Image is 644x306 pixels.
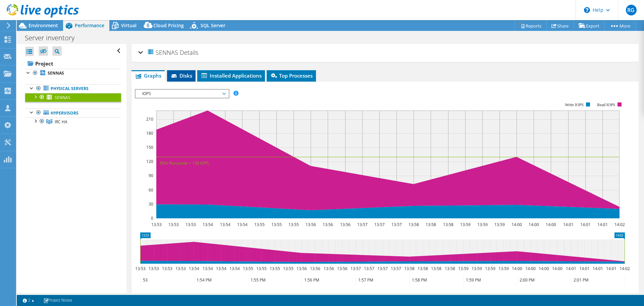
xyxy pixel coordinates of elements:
[525,266,536,271] text: 14:00
[494,222,505,227] text: 13:59
[149,173,153,178] text: 90
[563,222,574,227] text: 14:01
[149,187,153,193] text: 60
[39,296,77,305] a: Project Notes
[477,222,488,227] text: 13:59
[254,222,265,227] text: 13:55
[351,266,361,271] text: 13:57
[404,266,415,271] text: 13:58
[498,266,509,271] text: 13:59
[472,266,482,271] text: 13:59
[418,266,428,271] text: 13:58
[201,22,225,29] span: SQL Server
[391,266,401,271] text: 13:57
[288,222,299,227] text: 13:55
[565,102,584,107] text: Write IOPS
[153,22,184,29] span: Cloud Pricing
[626,5,637,15] span: RG
[324,266,334,271] text: 13:56
[220,222,230,227] text: 13:54
[135,72,161,79] span: Graphs
[357,222,368,227] text: 13:57
[146,130,153,136] text: 180
[168,222,179,227] text: 13:53
[175,266,186,271] text: 13:53
[149,266,159,271] text: 13:53
[426,222,436,227] text: 13:58
[546,20,574,31] a: Share
[512,266,522,271] text: 14:00
[29,22,58,29] span: Environment
[149,201,153,207] text: 30
[151,222,162,227] text: 13:53
[271,222,282,227] text: 13:55
[48,70,64,76] b: SENNAS
[18,296,39,305] a: 2
[337,266,347,271] text: 13:56
[460,222,471,227] text: 13:59
[146,116,153,122] text: 210
[597,222,608,227] text: 14:01
[445,266,455,271] text: 13:58
[160,160,209,166] text: 95th Percentile = 130 IOPS
[529,222,539,227] text: 14:00
[25,69,121,78] a: SENNAS
[512,222,522,227] text: 14:00
[431,266,441,271] text: 13:58
[22,34,85,42] h1: Server inventory
[243,266,253,271] text: 13:55
[55,95,70,100] span: SENNAS
[216,266,226,271] text: 13:54
[620,266,630,271] text: 14:02
[170,72,192,79] span: Disks
[604,20,636,31] a: More
[391,222,402,227] text: 13:57
[25,108,121,117] a: Hypervisors
[25,58,121,69] a: Project
[306,222,316,227] text: 13:56
[283,266,293,271] text: 13:55
[25,84,121,93] a: Physical Servers
[539,266,549,271] text: 14:00
[374,222,385,227] text: 13:57
[584,7,590,13] svg: \n
[201,72,262,79] span: Installed Applications
[151,215,153,221] text: 0
[566,266,576,271] text: 14:01
[139,90,225,98] span: IOPS
[189,266,199,271] text: 13:54
[606,266,616,271] text: 14:01
[25,117,121,126] a: IRC HA
[323,222,333,227] text: 13:56
[185,222,196,227] text: 13:53
[593,266,603,271] text: 14:01
[546,222,556,227] text: 14:00
[203,266,213,271] text: 13:54
[579,266,590,271] text: 14:01
[574,20,605,31] a: Export
[552,266,562,271] text: 14:00
[485,266,495,271] text: 13:59
[377,266,388,271] text: 13:57
[270,266,280,271] text: 13:55
[597,102,615,107] text: Read IOPS
[55,119,67,125] span: IRC HA
[270,72,313,79] span: Top Processes
[229,266,240,271] text: 13:54
[614,222,625,227] text: 14:02
[340,222,351,227] text: 13:56
[580,222,591,227] text: 14:01
[458,266,469,271] text: 13:59
[297,266,307,271] text: 13:56
[409,222,419,227] text: 13:58
[443,222,453,227] text: 13:58
[146,159,153,164] text: 120
[147,48,178,56] span: SENNAS
[515,20,547,31] a: Reports
[25,93,121,102] a: SENNAS
[256,266,267,271] text: 13:55
[237,222,248,227] text: 13:54
[146,144,153,150] text: 150
[121,22,137,29] span: Virtual
[364,266,374,271] text: 13:57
